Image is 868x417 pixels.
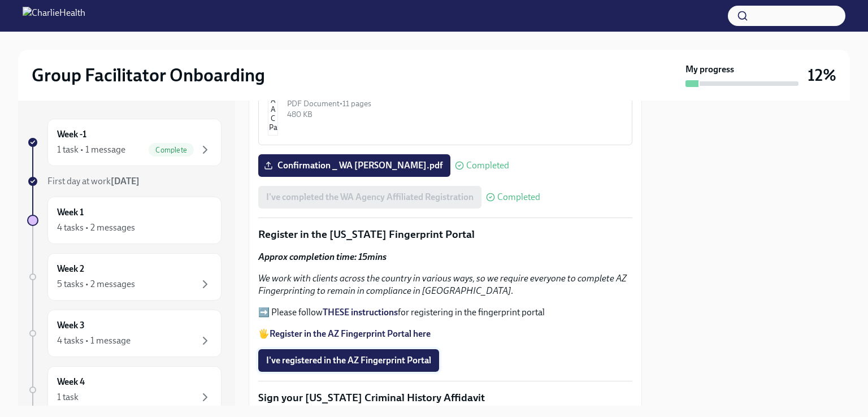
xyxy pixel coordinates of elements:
[57,206,84,219] h6: Week 1
[57,128,86,141] h6: Week -1
[258,390,632,405] p: Sign your [US_STATE] Criminal History Affidavit
[32,64,265,86] h2: Group Facilitator Onboarding
[685,63,734,76] strong: My progress
[149,146,194,154] span: Complete
[808,65,836,85] h3: 12%
[287,109,623,120] div: 480 KB
[466,161,509,170] span: Completed
[23,7,85,25] img: CharlieHealth
[27,197,222,244] a: Week 14 tasks • 2 messages
[57,391,79,403] div: 1 task
[266,160,442,171] span: Confirmation _ WA [PERSON_NAME].pdf
[57,278,135,290] div: 5 tasks • 2 messages
[258,273,627,296] em: We work with clients across the country in various ways, so we require everyone to complete AZ Fi...
[57,221,135,234] div: 4 tasks • 2 messages
[57,376,85,388] h6: Week 4
[258,154,450,177] label: Confirmation _ WA [PERSON_NAME].pdf
[323,307,398,318] a: THESE instructions
[27,310,222,357] a: Week 34 tasks • 1 message
[258,349,439,372] button: I've registered in the AZ Fingerprint Portal
[57,144,125,156] div: 1 task • 1 message
[57,319,85,332] h6: Week 3
[287,98,623,109] div: PDF Document • 11 pages
[27,175,222,188] a: First day at work[DATE]
[268,68,278,136] img: WA AAC Paper Application (if needed)
[258,306,632,319] p: ➡️ Please follow for registering in the fingerprint portal
[266,355,431,366] span: I've registered in the AZ Fingerprint Portal
[57,335,131,347] div: 4 tasks • 1 message
[111,176,140,186] strong: [DATE]
[258,251,387,262] strong: Approx completion time: 15mins
[27,253,222,301] a: Week 25 tasks • 2 messages
[258,58,632,145] button: PDF Document•11 pages480 KB
[258,328,632,340] p: 🖐️
[47,176,140,186] span: First day at work
[270,328,431,339] a: Register in the AZ Fingerprint Portal here
[27,119,222,166] a: Week -11 task • 1 messageComplete
[27,366,222,414] a: Week 41 task
[497,193,540,202] span: Completed
[258,227,632,242] p: Register in the [US_STATE] Fingerprint Portal
[57,263,84,275] h6: Week 2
